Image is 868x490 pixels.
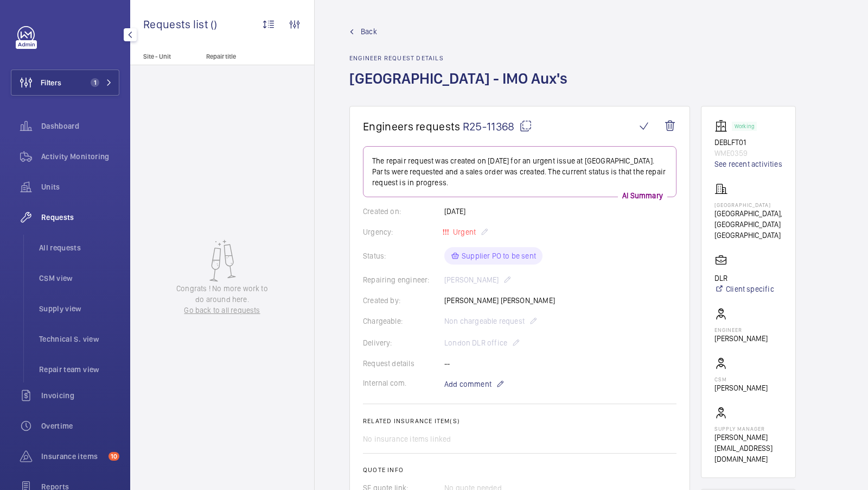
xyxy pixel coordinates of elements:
span: Technical S. view [39,334,119,344]
span: Filters [41,77,61,88]
span: Activity Monitoring [41,151,119,162]
span: 1 [91,78,99,87]
p: Engineer [714,326,768,333]
span: Requests list [143,17,210,31]
p: [GEOGRAPHIC_DATA], [GEOGRAPHIC_DATA] [714,208,782,230]
p: [GEOGRAPHIC_DATA] [714,230,782,241]
span: Insurance items [41,451,104,462]
p: The repair request was created on [DATE] for an urgent issue at [GEOGRAPHIC_DATA]. Parts were req... [372,155,667,188]
a: Go back to all requests [171,305,273,316]
span: Invoicing [41,390,119,401]
p: Site - Unit [130,53,202,60]
p: [PERSON_NAME][EMAIL_ADDRESS][DOMAIN_NAME] [714,432,782,464]
a: See recent activities [714,159,782,169]
p: AI Summary [618,190,667,201]
p: DLR [714,273,774,284]
span: Dashboard [41,121,119,131]
span: Overtime [41,420,119,431]
span: All requests [39,242,119,253]
p: Congrats ! No more work to do around here. [171,283,273,305]
button: Filters1 [11,70,119,96]
h2: Related insurance item(s) [363,417,676,425]
p: Repair title [206,53,278,60]
h2: Quote info [363,466,676,474]
p: Supply manager [714,425,782,432]
p: [PERSON_NAME] [714,382,768,393]
p: DEBLFT01 [714,137,782,148]
span: Units [41,181,119,192]
span: 10 [108,452,119,461]
span: Engineers requests [363,120,461,133]
span: R25-11368 [463,120,532,133]
p: Working [735,124,754,128]
h2: Engineer request details [349,54,574,62]
span: CSM view [39,273,119,284]
p: CSM [714,376,768,382]
span: Repair team view [39,364,119,375]
span: Back [361,26,377,37]
span: Add comment [444,379,492,390]
p: WME0359 [714,148,782,159]
img: elevator.svg [714,120,732,133]
a: Client specific [714,284,774,294]
span: Supply view [39,303,119,314]
p: [GEOGRAPHIC_DATA] [714,202,782,208]
span: Requests [41,212,119,223]
p: [PERSON_NAME] [714,333,768,344]
h1: [GEOGRAPHIC_DATA] - IMO Aux's [349,68,574,106]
